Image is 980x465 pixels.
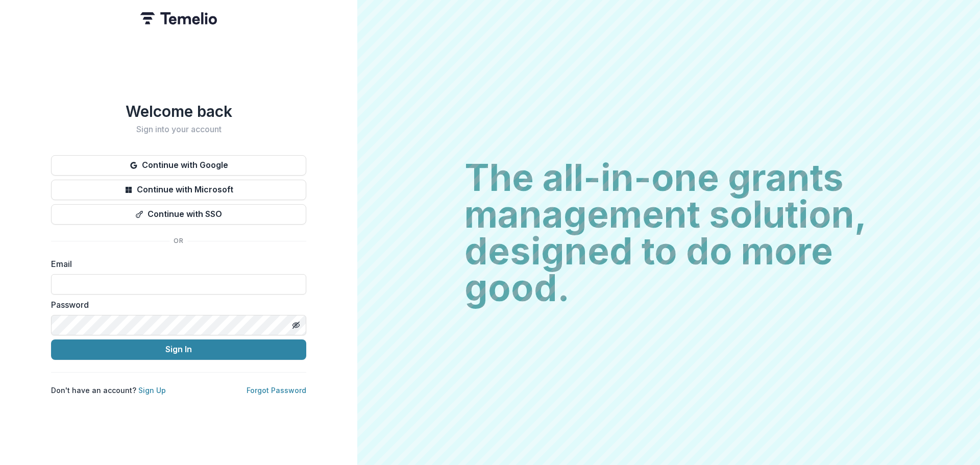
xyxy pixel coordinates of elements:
p: Don't have an account? [51,385,166,396]
label: Email [51,258,300,270]
button: Continue with SSO [51,204,306,225]
img: Temelio [140,12,217,25]
label: Password [51,299,300,311]
h1: Welcome back [51,102,306,120]
button: Continue with Google [51,155,306,176]
a: Forgot Password [247,386,306,395]
a: Sign Up [138,386,166,395]
button: Continue with Microsoft [51,180,306,200]
h2: Sign into your account [51,125,306,134]
button: Sign In [51,339,306,360]
button: Toggle password visibility [288,317,304,333]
